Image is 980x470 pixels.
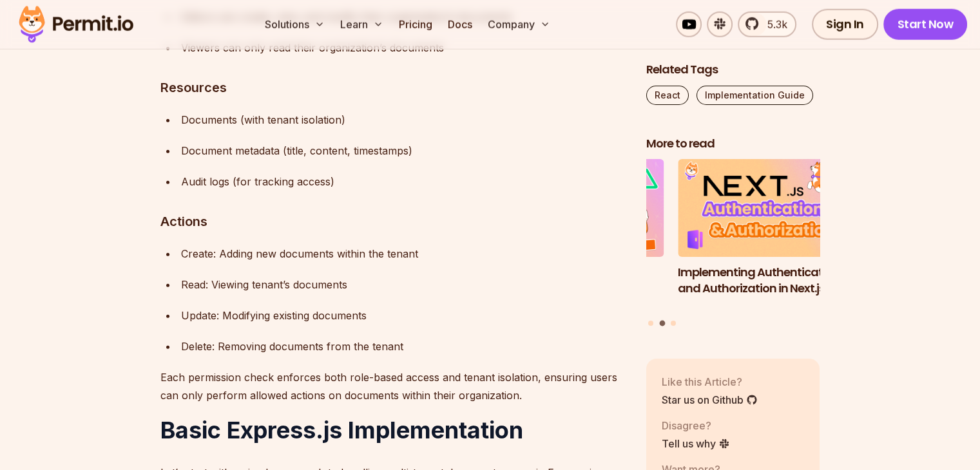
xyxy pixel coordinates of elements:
button: Go to slide 2 [659,321,665,326]
a: Docs [443,12,477,37]
a: Star us on Github [662,392,758,408]
p: Like this Article? [662,374,758,390]
strong: Basic Express.js Implementation [160,416,523,444]
h3: Implementing Multi-Tenant RBAC in Nuxt.js [490,265,664,297]
h3: Implementing Authentication and Authorization in Next.js [678,265,852,297]
img: Implementing Authentication and Authorization in Next.js [678,160,852,258]
div: Audit logs (for tracking access) [181,173,626,191]
div: Delete: Removing documents from the tenant [181,337,626,355]
h2: More to read [646,136,820,152]
h3: Resources [160,77,626,98]
span: 5.3k [760,17,787,32]
a: Implementing Multi-Tenant RBAC in Nuxt.jsImplementing Multi-Tenant RBAC in Nuxt.js [490,160,664,313]
div: Documents (with tenant isolation) [181,111,626,129]
a: Sign In [812,9,878,40]
button: Solutions [260,12,330,37]
div: Document metadata (title, content, timestamps) [181,142,626,160]
a: Start Now [883,9,968,40]
a: Pricing [394,12,437,37]
h2: Related Tags [646,62,820,78]
h3: Actions [160,211,626,232]
li: 2 of 3 [678,160,852,313]
button: Go to slide 1 [648,321,653,326]
a: React [646,86,689,105]
p: Each permission check enforces both role-based access and tenant isolation, ensuring users can on... [160,368,626,404]
div: Update: Modifying existing documents [181,306,626,324]
button: Go to slide 3 [671,321,676,326]
p: Disagree? [662,418,730,433]
button: Company [483,12,555,37]
img: Permit logo [13,3,139,46]
div: Create: Adding new documents within the tenant [181,245,626,263]
div: Posts [646,160,820,328]
div: Read: Viewing tenant’s documents [181,276,626,294]
a: Implementation Guide [697,86,813,105]
a: 5.3k [738,12,796,37]
button: Learn [335,12,389,37]
a: Tell us why [662,436,730,451]
li: 1 of 3 [490,160,664,313]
